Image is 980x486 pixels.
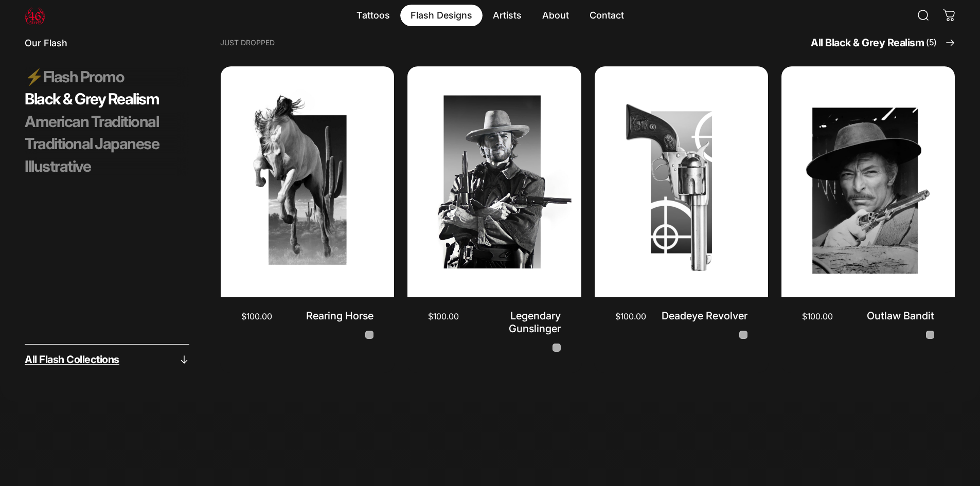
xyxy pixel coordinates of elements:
a: Deadeye Revolver [662,310,747,322]
img: Deadeye Revolver [595,66,768,298]
img: Outlaw Bandit [781,66,955,298]
a: Legendary Gunslinger [509,310,561,335]
a: All Black & Grey Realism(5) [811,36,955,49]
span: $100.00 [802,312,833,320]
summary: Flash Designs [400,5,483,26]
span: $100.00 [428,312,459,320]
a: Rearing Horse - Black and Grey [365,331,373,339]
a: Deadeye Revolver - Black and Grey [739,331,747,339]
p: Our Flash [25,36,189,51]
p: Just Dropped [220,39,275,46]
a: 0 items [938,4,960,27]
span: All Flash Collections [25,354,119,365]
nav: Primary [346,5,634,26]
img: Legendary Gunslinger [407,66,581,298]
span: All Black & Grey Realism [811,36,937,49]
span: $100.00 [241,312,272,320]
span: Traditional Japanese [25,134,159,154]
span: (5) [926,36,937,49]
a: All Flash Collections [25,344,189,373]
span: American Traditional [25,112,158,132]
a: Outlaw Bandit - Black and Grey [926,331,934,339]
span: ⚡️Flash Promo [25,67,124,87]
a: Rearing Horse [306,310,373,322]
summary: Artists [483,5,532,26]
summary: Tattoos [346,5,400,26]
span: Illustrative [25,157,91,176]
img: Rearing Horse [221,66,394,298]
a: Outlaw Bandit [867,310,934,322]
summary: About [532,5,579,26]
a: Legendary Gunslinger - Black and Grey [553,344,561,352]
span: $100.00 [615,312,646,320]
a: Contact [579,5,634,26]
